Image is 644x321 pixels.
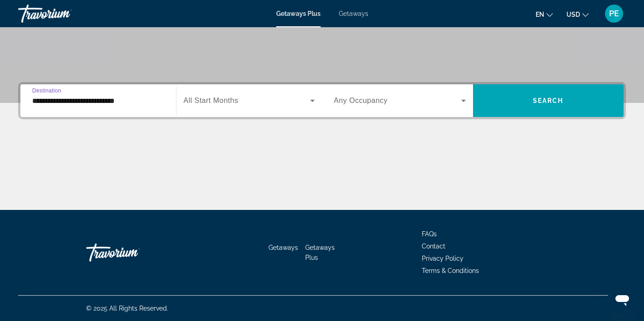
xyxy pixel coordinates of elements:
[276,10,321,17] a: Getaways Plus
[422,243,445,250] a: Contact
[533,97,564,104] span: Search
[536,11,544,18] span: en
[334,97,388,104] span: Any Occupancy
[602,4,626,23] button: User Menu
[422,255,463,262] a: Privacy Policy
[566,11,580,18] span: USD
[86,305,168,312] span: © 2025 All Rights Reserved.
[473,84,624,117] button: Search
[184,97,239,104] span: All Start Months
[422,230,437,238] a: FAQs
[536,8,553,21] button: Change language
[268,244,298,251] a: Getaways
[20,84,624,117] div: Search widget
[339,10,368,17] a: Getaways
[32,88,61,93] span: Destination
[566,8,589,21] button: Change currency
[422,267,479,274] a: Terms & Conditions
[608,285,637,314] iframe: Button to launch messaging window
[86,239,177,266] a: Travorium
[609,9,619,18] span: PE
[305,244,335,261] a: Getaways Plus
[18,2,109,25] a: Travorium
